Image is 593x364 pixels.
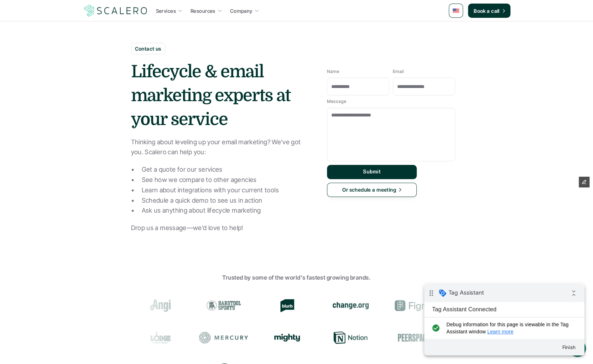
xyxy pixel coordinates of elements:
[142,185,309,196] p: Learn about integrations with your current tools
[325,299,374,312] div: change.org
[262,299,311,312] div: Blurb
[135,331,184,344] div: Lodge Cast Iron
[230,7,253,15] p: Company
[198,299,248,312] div: Barstool
[142,165,309,175] p: Get a quote for our services
[327,69,339,74] p: Name
[342,186,396,193] p: Or schedule a meeting
[83,4,149,17] img: Scalero company logo
[25,5,60,12] span: Tag Assistant
[327,183,417,197] a: Or schedule a meeting
[262,334,311,342] div: Mighty Networks
[142,175,309,185] p: See how we compare to other agencies
[83,4,149,17] a: Scalero company logo
[325,331,374,344] div: Notion
[131,223,309,233] p: Drop us a message—we’d love to help!
[156,7,176,15] p: Services
[132,57,157,69] button: Finish
[142,196,309,206] p: Schedule a quick demo to see us in action
[393,78,455,95] input: Email
[131,137,309,158] p: Thinking about leveling up your email marketing? We’ve got you. Scalero can help you:
[135,45,161,52] p: Contact us
[191,7,215,15] p: Resources
[142,206,309,216] p: Ask us anything about lifecycle marketing
[474,7,500,15] p: Book a call
[389,299,438,312] div: Figma
[393,69,404,74] p: Email
[6,37,17,51] i: check_circle
[135,299,184,312] div: Angi
[327,78,389,95] input: Name
[88,273,505,282] p: Trusted by some of the world's fastest growing brands.
[131,60,309,132] h1: Lifecycle & email marketing experts at your service
[327,165,417,179] button: Submit
[363,169,381,175] p: Submit
[63,45,89,50] a: Learn more
[468,4,510,18] a: Book a call
[579,177,589,187] button: Edit Framer Content
[198,331,248,344] div: Mercury
[142,2,157,16] i: Collapse debug badge
[389,331,438,344] div: Peerspace
[327,108,455,161] textarea: Message
[327,99,346,104] p: Message
[22,37,149,51] span: Debug information for this page is viewable in the Tag Assistant window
